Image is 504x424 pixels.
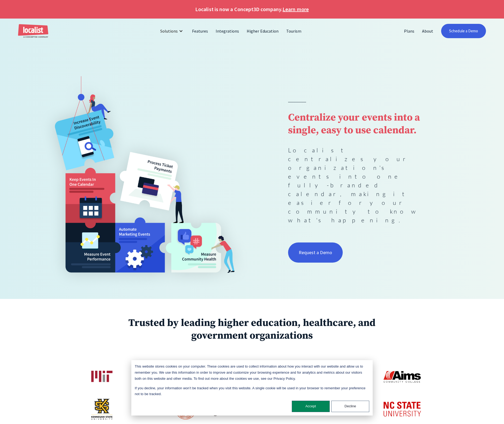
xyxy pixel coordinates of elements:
img: NC State University logo [378,398,426,421]
a: Features [188,25,212,37]
a: home [18,24,48,38]
a: Request a Demo [288,242,343,263]
a: Schedule a Demo [441,24,486,38]
img: Kennesaw State University logo [91,399,112,420]
div: Solutions [160,28,178,34]
div: Cookie banner [131,360,373,416]
strong: Centralize your events into a single, easy to use calendar. [288,111,420,137]
strong: Trusted by leading higher education, healthcare, and government organizations [128,317,376,342]
div: Solutions [156,25,188,37]
a: Tourism [283,25,305,37]
a: Learn more [283,5,309,13]
button: Accept [292,401,330,412]
a: Higher Education [243,25,283,37]
p: If you decline, your information won’t be tracked when you visit this website. A single cookie wi... [135,385,369,397]
button: Decline [331,401,369,412]
a: Plans [400,25,418,37]
p: This website stores cookies on your computer. These cookies are used to collect information about... [135,364,369,382]
a: Integrations [212,25,243,37]
img: Massachusetts Institute of Technology logo [91,371,112,383]
img: Aims Community College logo [383,366,421,387]
p: Localist centralizes your organization's events into one fully-branded calendar, making it easier... [288,146,432,224]
a: About [418,25,437,37]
